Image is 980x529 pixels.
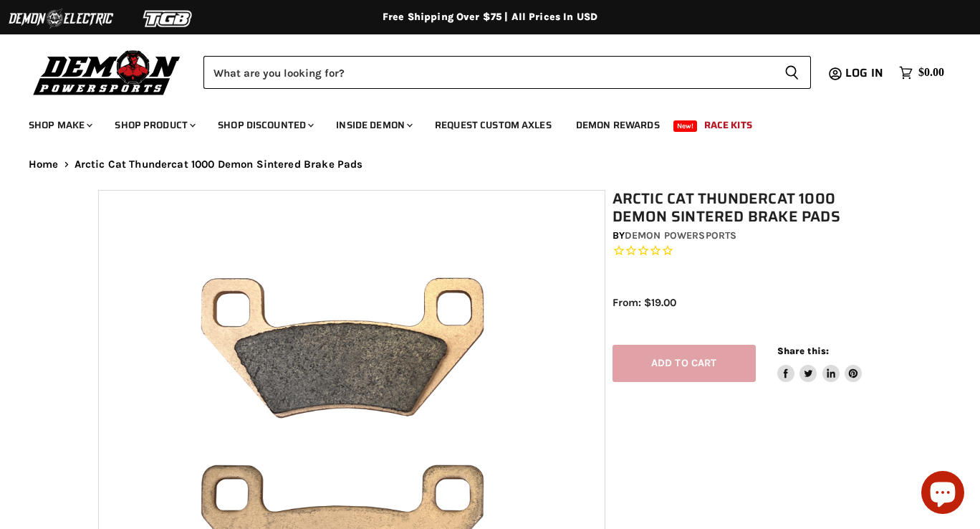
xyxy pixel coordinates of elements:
span: New! [673,120,698,132]
a: Shop Discounted [207,110,322,140]
a: $0.00 [892,62,951,83]
a: Inside Demon [325,110,421,140]
aside: Share this: [777,345,863,383]
div: by [612,228,889,244]
h1: Arctic Cat Thundercat 1000 Demon Sintered Brake Pads [612,190,889,226]
img: Demon Electric Logo 2 [7,5,115,32]
a: Race Kits [693,110,763,140]
img: TGB Logo 2 [115,5,222,32]
a: Home [29,158,59,171]
inbox-online-store-chat: Shopify online store chat [917,471,969,518]
span: Rated 0.0 out of 5 stars 0 reviews [612,244,889,259]
span: $0.00 [918,66,944,80]
img: Demon Powersports [29,47,186,97]
a: Shop Product [104,110,204,140]
span: Share this: [777,345,829,356]
ul: Main menu [18,105,941,140]
span: Arctic Cat Thundercat 1000 Demon Sintered Brake Pads [75,158,363,171]
a: Log in [839,67,892,80]
a: Request Custom Axles [424,110,562,140]
a: Shop Make [18,110,101,140]
span: Log in [845,64,883,82]
input: Search [203,56,773,89]
span: From: $19.00 [612,296,676,309]
a: Demon Rewards [565,110,671,140]
a: Demon Powersports [625,229,736,242]
button: Search [773,56,811,89]
form: Product [203,56,811,89]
